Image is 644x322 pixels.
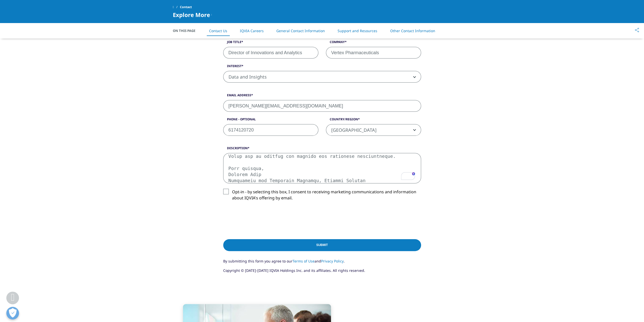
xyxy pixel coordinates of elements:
[338,28,377,33] a: Support and Resources
[240,28,264,33] a: IQVIA Careers
[321,259,344,263] a: Privacy Policy
[223,268,421,277] p: Copyright © [DATE]-[DATE] IQVIA Holdings Inc. and its affiliates. All rights reserved.
[180,3,192,12] span: Contact
[326,124,421,136] span: United States
[293,259,315,263] a: Terms of Use
[223,239,421,251] input: Submit
[390,28,435,33] a: Other Contact Information
[223,258,421,268] p: By submitting this form you agree to our and .
[326,117,421,124] label: Country/Region
[223,71,421,83] span: Data and Insights
[209,28,227,33] a: Contact Us
[223,71,421,83] span: Data and Insights
[326,40,421,47] label: Company
[276,28,325,33] a: General Contact Information
[173,28,201,33] span: On This Page
[223,64,421,71] label: Interest
[6,307,19,319] button: Open Preferences
[223,209,300,229] iframe: reCAPTCHA
[223,117,318,124] label: Phone - Optional
[223,40,318,47] label: Job Title
[223,146,421,153] label: Description
[326,124,421,136] span: United States
[223,189,421,204] label: Opt-in - by selecting this box, I consent to receiving marketing communications and information a...
[223,93,421,100] label: Email Address
[223,153,421,183] textarea: To enrich screen reader interactions, please activate Accessibility in Grammarly extension settings
[173,12,210,18] span: Explore More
